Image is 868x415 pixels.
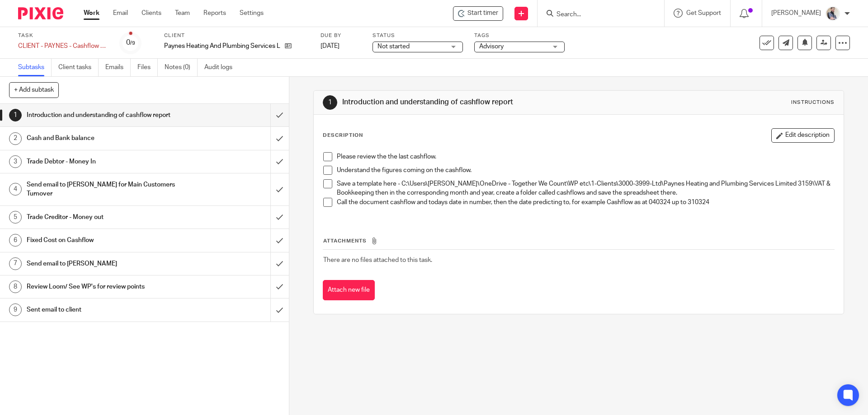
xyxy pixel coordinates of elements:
label: Client [164,32,309,39]
a: Files [137,59,158,76]
a: Notes (0) [165,59,198,76]
span: There are no files attached to this task. [323,257,432,263]
a: Reports [203,9,226,18]
div: 4 [9,183,22,196]
a: Emails [105,59,131,76]
div: 1 [9,109,22,121]
p: [PERSON_NAME] [771,9,821,18]
h1: Cash and Bank balance [27,131,183,145]
div: 0 [126,37,135,48]
div: 7 [9,257,22,270]
h1: Introduction and understanding of cashflow report [342,98,598,107]
div: Instructions [791,99,835,106]
span: [DATE] [321,43,340,49]
div: Paynes Heating And Plumbing Services Limited - CLIENT - PAYNES - Cashflow Forecast - 15th of each... [453,6,503,21]
a: Client tasks [58,59,99,76]
a: Clients [142,9,161,18]
a: Subtasks [18,59,52,76]
label: Status [373,32,463,39]
div: 6 [9,234,22,247]
a: Email [113,9,128,18]
h1: Review Loom/ See WP's for review points [27,280,183,294]
a: Audit logs [204,59,239,76]
p: Description [323,132,363,139]
h1: Trade Creditor - Money out [27,210,183,224]
button: Edit description [771,128,835,143]
h1: Send email to [PERSON_NAME] for Main Customers Turnover [27,178,183,201]
div: 8 [9,280,22,293]
h1: Sent email to client [27,303,183,317]
div: 1 [323,95,337,110]
button: Attach new file [323,280,375,300]
h1: Introduction and understanding of cashflow report [27,108,183,122]
p: Understand the figures coming on the cashflow. [337,166,834,175]
span: Attachments [323,238,367,243]
img: Pixie%2002.jpg [826,6,840,21]
div: CLIENT - PAYNES - Cashflow Forecast - 15th of each month to end of month [18,42,108,51]
span: Not started [377,43,410,50]
h1: Send email to [PERSON_NAME] [27,257,183,270]
small: /9 [130,41,135,46]
input: Search [556,11,637,19]
a: Settings [240,9,264,18]
span: Get Support [686,10,721,16]
p: Please review the the last cashflow. [337,152,834,161]
label: Tags [474,32,565,39]
h1: Fixed Cost on Cashflow [27,233,183,247]
img: Pixie [18,7,63,19]
div: 3 [9,155,22,168]
button: + Add subtask [9,82,59,98]
span: Advisory [479,43,504,50]
p: Paynes Heating And Plumbing Services Limited [164,42,280,51]
p: Save a template here - C:\Users\[PERSON_NAME]\OneDrive - Together We Count\WP etc\1-Clients\3000-... [337,179,834,198]
label: Task [18,32,108,39]
a: Work [84,9,99,18]
label: Due by [321,32,361,39]
a: Team [175,9,190,18]
h1: Trade Debtor - Money In [27,155,183,168]
div: 2 [9,132,22,145]
div: 9 [9,303,22,316]
p: Call the document cashflow and todays date in number, then the date predicting to, for example Ca... [337,198,834,207]
div: 5 [9,211,22,224]
span: Start timer [467,9,498,18]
